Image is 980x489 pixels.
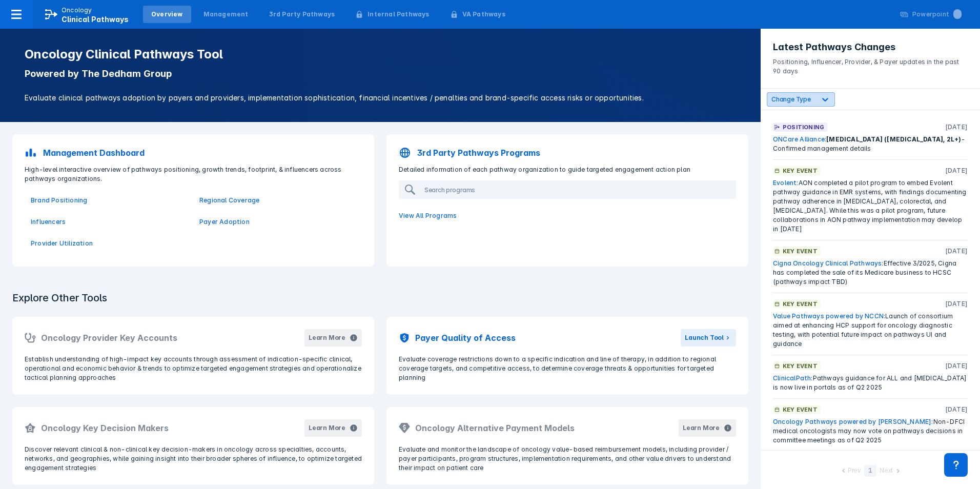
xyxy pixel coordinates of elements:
[773,259,968,287] div: Effective 3/2025, Cigna has completed the sale of its Medicare business to HCSC (pathways impact ...
[945,361,968,371] p: [DATE]
[773,418,933,425] a: Oncology Pathways powered by [PERSON_NAME]:
[912,10,962,19] div: Powerpoint
[18,140,368,165] a: Management Dashboard
[25,47,736,62] h1: Oncology Clinical Pathways Tool
[31,217,187,227] a: Influencers
[681,329,736,347] button: Launch Tool
[417,147,540,159] p: 3rd Party Pathways Programs
[43,147,145,159] p: Management Dashboard
[62,15,129,24] span: Clinical Pathways
[783,299,818,309] p: Key Event
[199,196,356,205] a: Regional Coverage
[151,10,183,19] div: Overview
[783,123,824,132] p: Positioning
[195,6,257,23] a: Management
[25,355,362,382] p: Establish understanding of high-impact key accounts through assessment of indication-specific cli...
[945,299,968,309] p: [DATE]
[420,181,728,198] input: Search programs
[399,445,736,473] p: Evaluate and monitor the landscape of oncology value-based reimbursement models, including provid...
[773,53,968,76] p: Positioning, Influencer, Provider, & Payer updates in the past 90 days
[399,355,736,382] p: Evaluate coverage restrictions down to a specific indication and line of therapy, in addition to ...
[773,41,968,53] h3: Latest Pathways Changes
[945,123,968,132] p: [DATE]
[415,332,516,344] h2: Payer Quality of Access
[143,6,191,23] a: Overview
[62,6,92,15] p: Oncology
[6,285,113,311] h3: Explore Other Tools
[41,332,177,344] h2: Oncology Provider Key Accounts
[683,423,720,433] div: Learn More
[269,10,335,19] div: 3rd Party Pathways
[203,10,249,19] div: Management
[783,166,818,175] p: Key Event
[773,374,968,392] div: Pathways guidance for ALL and [MEDICAL_DATA] is now live in portals as of Q2 2025
[18,165,368,184] p: High-level interactive overview of pathways positioning, growth trends, footprint, & influencers ...
[773,179,799,187] a: Evolent:
[261,6,343,23] a: 3rd Party Pathways
[783,247,818,256] p: Key Event
[309,423,345,433] div: Learn More
[304,419,362,437] button: Learn More
[864,465,876,477] div: 1
[393,205,742,227] a: View All Programs
[31,239,187,248] a: Provider Utilization
[685,333,724,342] div: Launch Tool
[945,247,968,256] p: [DATE]
[945,166,968,175] p: [DATE]
[773,135,968,153] div: - Confirmed management details
[783,361,818,371] p: Key Event
[848,466,861,477] div: Prev
[679,419,736,437] button: Learn More
[25,68,736,80] p: Powered by The Dedham Group
[367,10,429,19] div: Internal Pathways
[415,422,575,434] h2: Oncology Alternative Payment Models
[880,466,893,477] div: Next
[773,374,813,382] a: ClinicalPath:
[826,135,961,143] span: [MEDICAL_DATA] ([MEDICAL_DATA], 2L+)
[393,165,742,174] p: Detailed information of each pathway organization to guide targeted engagement action plan
[393,140,742,165] a: 3rd Party Pathways Programs
[773,312,885,320] a: Value Pathways powered by NCCN:
[309,333,345,342] div: Learn More
[31,196,187,205] a: Brand Positioning
[944,453,968,477] div: Contact Support
[773,417,968,445] div: Non-DFCI medical oncologists may now vote on pathways decisions in committee meetings as of Q2 2025
[41,422,169,434] h2: Oncology Key Decision Makers
[462,10,505,19] div: VA Pathways
[771,95,811,103] span: Change Type
[25,445,362,473] p: Discover relevant clinical & non-clinical key decision-makers in oncology across specialties, acc...
[25,92,736,104] p: Evaluate clinical pathways adoption by payers and providers, implementation sophistication, finan...
[945,405,968,414] p: [DATE]
[304,329,362,347] button: Learn More
[199,217,356,227] a: Payer Adoption
[773,135,826,143] a: ONCare Alliance:
[773,312,968,349] div: Launch of consortium aimed at enhancing HCP support for oncology diagnostic testing, with potenti...
[773,178,968,234] div: AON completed a pilot program to embed Evolent pathway guidance in EMR systems, with findings doc...
[773,259,884,267] a: Cigna Oncology Clinical Pathways:
[783,405,818,414] p: Key Event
